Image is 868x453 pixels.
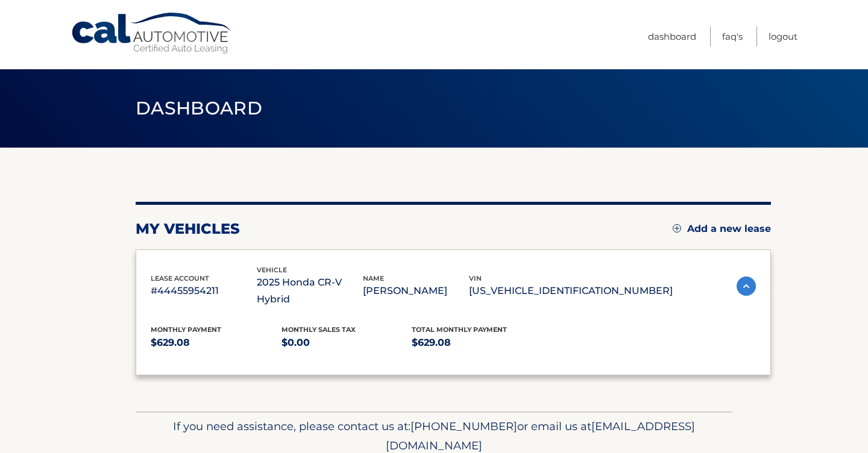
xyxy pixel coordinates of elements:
[151,283,257,299] p: #44455954211
[769,27,797,46] a: Logout
[410,419,517,433] span: [PHONE_NUMBER]
[469,283,673,299] p: [US_VEHICLE_IDENTIFICATION_NUMBER]
[136,97,262,119] span: Dashboard
[673,224,681,233] img: add.svg
[257,266,287,274] span: vehicle
[136,220,240,238] h2: my vehicles
[469,274,482,283] span: vin
[673,223,771,235] a: Add a new lease
[71,12,233,55] a: Cal Automotive
[281,325,356,334] span: Monthly sales Tax
[648,27,696,46] a: Dashboard
[151,274,209,283] span: lease account
[737,276,756,296] img: accordion-active.svg
[722,27,743,46] a: FAQ's
[412,325,507,334] span: Total Monthly Payment
[281,334,412,351] p: $0.00
[363,283,469,299] p: [PERSON_NAME]
[257,274,363,308] p: 2025 Honda CR-V Hybrid
[151,325,221,334] span: Monthly Payment
[363,274,384,283] span: name
[412,334,542,351] p: $629.08
[151,334,281,351] p: $629.08
[386,419,695,452] span: [EMAIL_ADDRESS][DOMAIN_NAME]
